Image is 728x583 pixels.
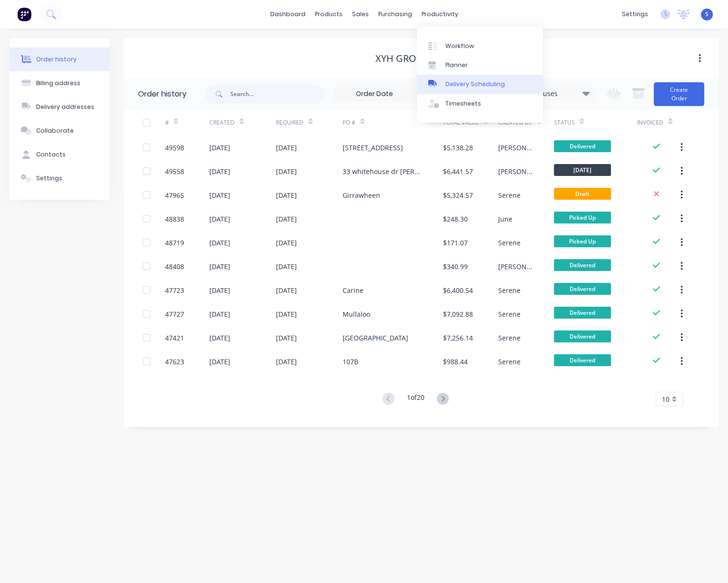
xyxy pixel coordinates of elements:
div: 15 Statuses [515,88,595,99]
div: [PERSON_NAME] [498,262,535,272]
div: [DATE] [276,166,297,176]
div: 48408 [165,262,184,272]
div: [DATE] [209,309,230,319]
div: Mullaloo [343,309,370,319]
div: [DATE] [276,357,297,367]
div: Serene [498,309,521,319]
div: Created [209,118,235,127]
div: 47623 [165,357,184,367]
div: [GEOGRAPHIC_DATA] [343,333,408,343]
span: 10 [662,394,669,404]
span: Delivered [554,307,611,319]
div: [STREET_ADDRESS] [343,143,403,153]
div: Girrawheen [343,190,380,200]
div: PO # [343,109,443,136]
div: 47965 [165,190,184,200]
div: [DATE] [209,143,230,153]
div: Planner [445,61,468,69]
span: Picked Up [554,235,611,247]
span: S [705,10,708,19]
div: Serene [498,190,521,200]
div: Order history [36,55,77,64]
button: Collaborate [10,119,109,143]
div: Workflow [445,42,474,50]
div: $988.44 [443,357,468,367]
a: Delivery Scheduling [417,75,543,94]
span: Delivered [554,354,611,366]
div: # [165,118,169,127]
div: 48719 [165,238,184,248]
span: Delivered [554,283,611,295]
button: Create Order [654,82,704,106]
div: Order history [138,88,187,100]
div: Invoiced [637,109,681,136]
div: [DATE] [276,309,297,319]
div: productivity [417,7,463,21]
span: Delivered [554,259,611,271]
button: Contacts [10,143,109,166]
a: dashboard [266,7,310,21]
div: [DATE] [209,262,230,272]
button: Settings [10,166,109,190]
div: Delivery addresses [36,103,94,111]
div: $340.99 [443,262,468,272]
input: Search... [230,85,325,104]
div: PO # [343,118,355,127]
div: [DATE] [276,333,297,343]
div: Serene [498,333,521,343]
a: Timesheets [417,94,543,113]
div: Serene [498,285,521,295]
div: [PERSON_NAME] [498,143,535,153]
div: Timesheets [445,99,481,108]
div: Contacts [36,150,66,159]
div: Status [554,118,575,127]
div: [DATE] [209,166,230,176]
div: Required [276,118,304,127]
span: Picked Up [554,212,611,223]
div: XYH Group Pty Ltd [375,53,467,64]
div: Carine [343,285,364,295]
div: 1 of 20 [407,392,424,406]
div: $6,400.54 [443,285,473,295]
input: Order Date [334,87,414,101]
div: purchasing [374,7,417,21]
div: [DATE] [209,285,230,295]
span: Delivered [554,330,611,342]
div: products [310,7,347,21]
div: $5,324.57 [443,190,473,200]
div: Invoiced [637,118,663,127]
div: [DATE] [276,238,297,248]
div: 47727 [165,309,184,319]
button: Billing address [10,71,109,95]
div: Created [209,109,276,136]
div: settings [617,7,653,21]
div: [PERSON_NAME] [498,166,535,176]
div: [DATE] [209,357,230,367]
div: Serene [498,357,521,367]
div: $7,092.88 [443,309,473,319]
div: $248.30 [443,214,468,224]
span: Delivered [554,140,611,152]
div: Settings [36,174,62,183]
div: Delivery Scheduling [445,80,505,88]
div: 33 whitehouse dr [PERSON_NAME] [343,166,423,176]
div: [DATE] [276,190,297,200]
div: 47421 [165,333,184,343]
a: Workflow [417,36,543,55]
div: Billing address [36,79,80,87]
div: [DATE] [276,262,297,272]
div: 107B [343,357,358,367]
div: Serene [498,238,521,248]
div: 47723 [165,285,184,295]
div: [DATE] [276,285,297,295]
div: sales [347,7,374,21]
div: June [498,214,512,224]
div: Status [554,109,637,136]
div: [DATE] [209,238,230,248]
div: [DATE] [209,214,230,224]
div: [DATE] [276,143,297,153]
div: [DATE] [276,214,297,224]
div: [DATE] [209,333,230,343]
div: $6,441.57 [443,166,473,176]
img: Factory [17,7,31,21]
